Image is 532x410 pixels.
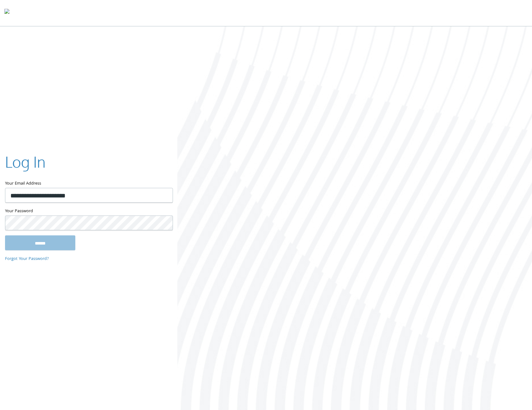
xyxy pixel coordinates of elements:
keeper-lock: Open Keeper Popup [160,219,168,227]
h2: Log In [5,151,46,172]
img: todyl-logo-dark.svg [4,7,9,19]
keeper-lock: Open Keeper Popup [160,192,168,199]
a: Forgot Your Password? [5,256,49,263]
label: Your Password [5,208,172,216]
